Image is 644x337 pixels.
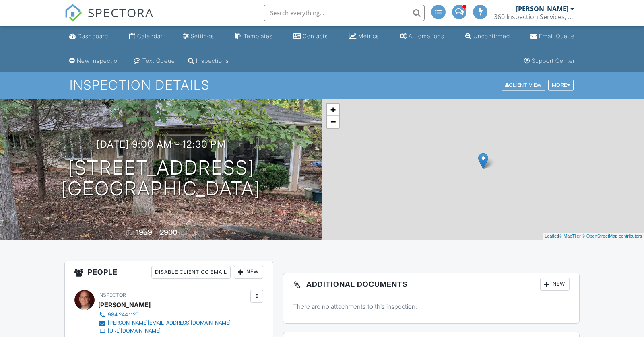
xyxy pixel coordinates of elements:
[327,116,339,128] a: Zoom out
[178,230,190,236] span: sq. ft.
[108,312,138,318] div: 984.244.1125
[126,29,166,44] a: Calendar
[559,234,581,238] a: © MapTiler
[527,29,578,44] a: Email Queue
[516,5,568,13] div: [PERSON_NAME]
[232,29,276,44] a: Templates
[494,13,574,21] div: 360 Inspection Services, LLC
[98,319,231,327] a: [PERSON_NAME][EMAIL_ADDRESS][DOMAIN_NAME]
[131,53,178,68] a: Text Queue
[77,57,121,64] div: New Inspection
[548,80,574,91] div: More
[462,29,513,44] a: Unconfirmed
[234,266,263,279] div: New
[108,320,231,326] div: [PERSON_NAME][EMAIL_ADDRESS][DOMAIN_NAME]
[98,311,231,319] a: 984.244.1125
[185,53,232,68] a: Inspections
[108,328,161,334] div: [URL][DOMAIN_NAME]
[501,82,547,88] a: Client View
[78,33,108,39] div: Dashboard
[142,57,175,64] div: Text Queue
[303,33,328,39] div: Contacts
[88,4,154,21] span: SPECTORA
[137,33,163,39] div: Calendar
[409,33,444,39] div: Automations
[346,29,382,44] a: Metrics
[358,33,379,39] div: Metrics
[70,78,574,92] h1: Inspection Details
[540,278,570,291] div: New
[151,266,231,279] div: Disable Client CC Email
[126,230,135,236] span: Built
[545,234,558,238] a: Leaflet
[97,139,226,150] h3: [DATE] 9:00 am - 12:30 pm
[283,273,579,296] h3: Additional Documents
[244,33,273,39] div: Templates
[66,29,111,44] a: Dashboard
[539,33,575,39] div: Email Queue
[532,57,575,64] div: Support Center
[98,299,151,311] div: [PERSON_NAME]
[191,33,214,39] div: Settings
[64,4,82,22] img: The Best Home Inspection Software - Spectora
[136,228,152,236] div: 1959
[327,104,339,116] a: Zoom in
[66,53,124,68] a: New Inspection
[473,33,510,39] div: Unconfirmed
[502,80,545,91] div: Client View
[543,233,644,240] div: |
[396,29,448,44] a: Automations (Advanced)
[264,5,425,21] input: Search everything...
[98,292,126,298] span: Inspector
[196,57,229,64] div: Inspections
[293,302,570,311] p: There are no attachments to this inspection.
[180,29,217,44] a: Settings
[290,29,331,44] a: Contacts
[160,228,177,236] div: 2900
[521,53,578,68] a: Support Center
[65,261,273,284] h3: People
[61,157,261,200] h1: [STREET_ADDRESS] [GEOGRAPHIC_DATA]
[98,327,231,335] a: [URL][DOMAIN_NAME]
[582,234,642,238] a: © OpenStreetMap contributors
[64,11,154,28] a: SPECTORA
